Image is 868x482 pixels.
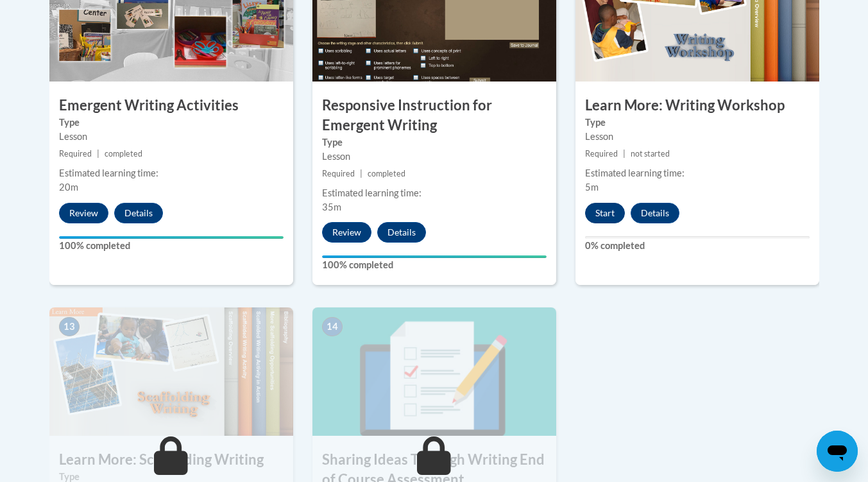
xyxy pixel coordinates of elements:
button: Details [631,203,679,223]
label: Type [322,135,547,150]
div: Your progress [59,236,284,239]
h3: Emergent Writing Activities [49,96,293,116]
span: | [97,149,99,159]
button: Details [377,222,426,243]
img: Course Image [49,307,293,436]
span: 14 [322,317,343,336]
label: 0% completed [585,239,810,253]
span: completed [368,169,405,178]
span: 35m [322,202,341,212]
div: Your progress [322,255,547,258]
h3: Learn More: Writing Workshop [575,96,819,116]
div: Lesson [59,130,284,144]
label: 100% completed [322,258,547,272]
button: Review [59,203,108,223]
span: Required [59,149,92,159]
button: Review [322,222,371,243]
button: Start [585,203,625,223]
span: 5m [585,182,599,193]
div: Lesson [322,150,547,164]
span: not started [631,149,670,159]
h3: Learn More: Scaffolding Writing [49,450,293,470]
div: Estimated learning time: [585,166,810,180]
label: 100% completed [59,239,284,253]
img: Course Image [312,307,556,436]
div: Estimated learning time: [59,166,284,180]
span: Required [322,169,355,178]
iframe: Button to launch messaging window [817,431,858,472]
div: Lesson [585,130,810,144]
label: Type [59,116,284,130]
div: Estimated learning time: [322,186,547,200]
label: Type [585,116,810,130]
button: Details [114,203,163,223]
h3: Responsive Instruction for Emergent Writing [312,96,556,135]
span: completed [105,149,142,159]
span: | [623,149,625,159]
span: | [360,169,362,178]
span: Required [585,149,618,159]
span: 13 [59,317,80,336]
span: 20m [59,182,78,193]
